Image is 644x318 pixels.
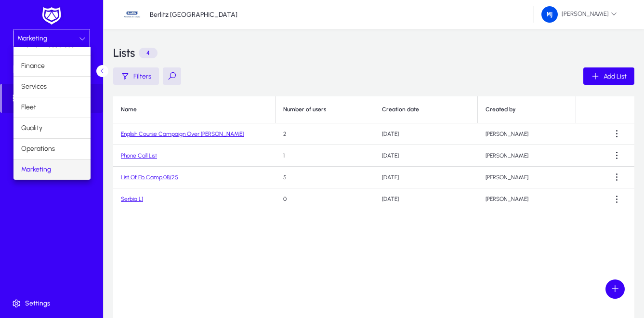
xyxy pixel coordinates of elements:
span: Quality [21,122,42,134]
span: Finance [21,60,45,72]
span: Fleet [21,102,36,113]
span: Services [21,81,47,93]
span: Marketing [21,164,51,175]
span: Operations [21,143,55,155]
